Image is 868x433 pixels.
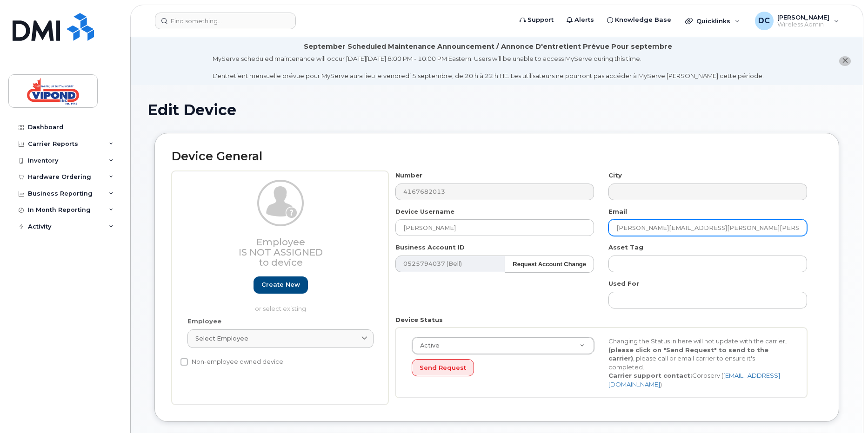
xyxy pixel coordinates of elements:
label: Device Username [395,207,454,216]
span: to device [259,257,303,268]
span: Active [414,341,440,350]
button: close notification [839,56,851,66]
label: Non-employee owned device [180,356,283,367]
label: Asset Tag [608,243,643,252]
label: Employee [187,317,221,326]
label: Device Status [395,315,443,324]
label: Business Account ID [395,243,465,252]
h2: Device General [172,150,822,163]
span: Select employee [195,334,248,343]
h1: Edit Device [147,102,846,118]
button: Request Account Change [505,256,594,273]
a: Active [412,337,594,354]
div: MyServe scheduled maintenance will occur [DATE][DATE] 8:00 PM - 10:00 PM Eastern. Users will be u... [213,54,764,80]
input: Non-employee owned device [180,358,188,366]
a: [EMAIL_ADDRESS][DOMAIN_NAME] [608,372,780,388]
label: Email [608,207,627,216]
span: Is not assigned [239,247,323,258]
label: City [608,171,622,180]
label: Number [395,171,422,180]
strong: (please click on "Send Request" to send to the carrier) [608,346,768,362]
p: or select existing [187,304,374,313]
label: Used For [608,279,639,288]
button: Send Request [412,359,474,376]
strong: Carrier support contact: [608,372,692,379]
div: Changing the Status in here will not update with the carrier, , please call or email carrier to e... [601,337,798,388]
div: September Scheduled Maintenance Announcement / Annonce D'entretient Prévue Pour septembre [304,42,672,52]
h3: Employee [187,237,374,268]
a: Create new [254,276,308,294]
strong: Request Account Change [513,261,586,268]
a: Select employee [187,329,374,348]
